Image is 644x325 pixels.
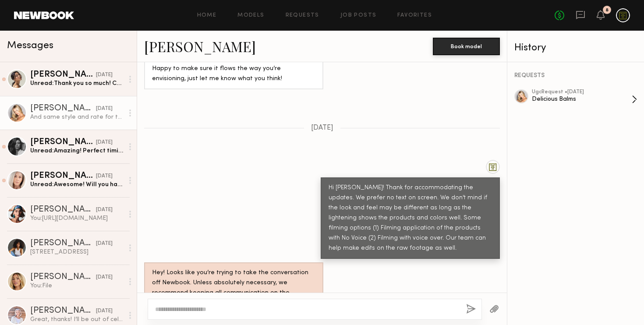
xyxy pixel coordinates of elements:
div: Unread: Amazing! Perfect timing! Thank you [30,147,124,155]
div: You: File [30,282,124,290]
div: [PERSON_NAME] [30,273,96,282]
div: Hi [PERSON_NAME]! Thank for accommodating the updates. We prefer no text on screen. We don't mind... [329,183,492,254]
div: [PERSON_NAME] [30,307,96,315]
div: And same style and rate for the lip liner video? Would you mind sending a request for that and I’... [30,113,124,121]
div: [DATE] [96,172,113,180]
div: History [514,43,637,53]
div: Hey! Looks like you’re trying to take the conversation off Newbook. Unless absolutely necessary, ... [152,268,315,308]
div: [DATE] [96,307,113,315]
button: Book model [433,38,500,55]
div: [PERSON_NAME] [30,71,96,79]
div: [PERSON_NAME] [30,138,96,147]
div: [DATE] [96,240,113,248]
a: [PERSON_NAME] [144,37,256,56]
div: [PERSON_NAME] [30,239,96,248]
div: Unread: Awesome! Will you have the script sent to me by then? Or what you wanted me to do for it?... [30,180,124,189]
div: [DATE] [96,273,113,282]
div: [PERSON_NAME] [30,172,96,180]
div: ugc Request • [DATE] [532,89,632,95]
div: [PERSON_NAME] [30,104,96,113]
div: You: [URL][DOMAIN_NAME] [30,214,124,223]
a: Job Posts [340,13,377,18]
div: 8 [605,8,609,13]
a: Requests [286,13,319,18]
a: ugcRequest •[DATE]Delicious Balms [532,89,637,110]
div: [DATE] [96,206,113,214]
div: [PERSON_NAME] [30,205,96,214]
a: Models [237,13,264,18]
div: [DATE] [96,71,113,79]
div: [DATE] [96,105,113,113]
div: REQUESTS [514,73,637,79]
a: Book model [433,42,500,49]
span: Messages [7,41,53,51]
div: Unread: Thank you so much! Can’t wait! Do you have a specific video style or inspo in mind? [30,79,124,88]
div: [STREET_ADDRESS] [30,248,124,256]
div: Great, thanks! I’ll be out of cell service here and there but will check messages whenever I have... [30,315,124,324]
a: Home [197,13,217,18]
span: [DATE] [311,124,333,132]
div: Delicious Balms [532,95,632,103]
div: [DATE] [96,138,113,147]
a: Favorites [397,13,432,18]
